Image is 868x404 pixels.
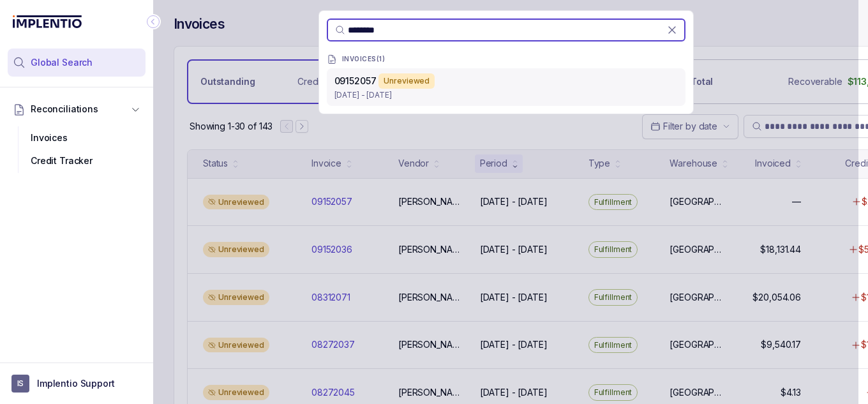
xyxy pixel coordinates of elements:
div: Reconciliations [8,124,146,176]
span: Reconciliations [31,103,98,116]
div: Collapse Icon [146,14,161,29]
button: Reconciliations [8,95,146,123]
p: INVOICES ( 1 ) [342,56,385,63]
span: User initials [11,375,29,393]
div: Invoices [18,126,135,149]
button: User initialsImplentio Support [11,375,142,393]
div: Credit Tracker [18,149,135,172]
span: Global Search [31,56,93,69]
span: 09152057 [334,75,377,86]
p: [DATE] - [DATE] [334,89,678,101]
p: Implentio Support [37,377,115,390]
div: Unreviewed [378,73,435,89]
